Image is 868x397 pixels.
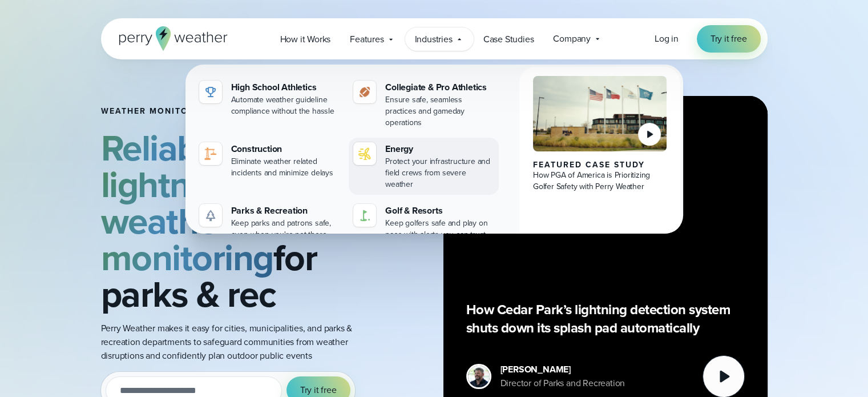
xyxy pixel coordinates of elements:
[533,170,667,193] div: How PGA of America is Prioritizing Golfer Safety with Perry Weather
[466,300,745,337] p: How Cedar Park’s lightning detection system shuts down its splash pad automatically
[349,76,499,133] a: Collegiate & Pro Athletics Ensure safe, seamless practices and gameday operations
[231,218,340,240] div: Keep parks and patrons safe, even when you're not there
[385,142,494,156] div: Energy
[195,199,345,245] a: Parks & Recreation Keep parks and patrons safe, even when you're not there
[385,81,494,94] div: Collegiate & Pro Athletics
[204,85,217,99] img: highschool-icon.svg
[385,94,494,129] div: Ensure safe, seamless practices and gameday operations
[231,156,340,179] div: Eliminate weather related incidents and minimize delays
[300,383,337,397] span: Try it free
[358,208,372,222] img: golf-iconV2.svg
[231,142,340,156] div: Construction
[101,121,308,284] strong: Reliable lightning and weather monitoring
[271,27,341,51] a: How it Works
[204,208,217,222] img: parks-icon-grey.svg
[195,138,345,183] a: Construction Eliminate weather related incidents and minimize delays
[710,32,747,46] span: Try it free
[349,199,499,245] a: Golf & Resorts Keep golfers safe and play on pace with alerts you can trust
[349,138,499,195] a: Energy Protect your infrastructure and field crews from severe weather
[519,67,681,254] a: PGA of America, Frisco Campus Featured Case Study How PGA of America is Prioritizing Golfer Safet...
[697,25,761,53] a: Try it free
[195,76,345,122] a: High School Athletics Automate weather guideline compliance without the hassle
[474,27,544,51] a: Case Studies
[655,32,679,45] span: Log in
[358,85,372,99] img: proathletics-icon@2x-1.svg
[385,156,494,190] div: Protect your infrastructure and field crews from severe weather
[101,322,368,363] p: Perry Weather makes it easy for cities, municipalities, and parks & recreation departments to saf...
[231,81,340,94] div: High School Athletics
[655,32,679,46] a: Log in
[500,376,625,390] div: Director of Parks and Recreation
[533,161,667,170] div: Featured Case Study
[101,107,368,116] h1: Weather Monitoring for parks & rec
[415,33,453,46] span: Industries
[231,94,340,117] div: Automate weather guideline compliance without the hassle
[231,204,340,218] div: Parks & Recreation
[101,130,368,312] h2: for parks & rec
[350,33,383,46] span: Features
[553,32,591,46] span: Company
[468,366,490,387] img: Mike DeVito
[358,147,372,161] img: energy-icon@2x-1.svg
[500,363,625,376] div: [PERSON_NAME]
[385,218,494,240] div: Keep golfers safe and play on pace with alerts you can trust
[204,147,217,161] img: noun-crane-7630938-1@2x.svg
[280,33,331,46] span: How it Works
[533,76,667,151] img: PGA of America, Frisco Campus
[483,33,534,46] span: Case Studies
[385,204,494,218] div: Golf & Resorts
